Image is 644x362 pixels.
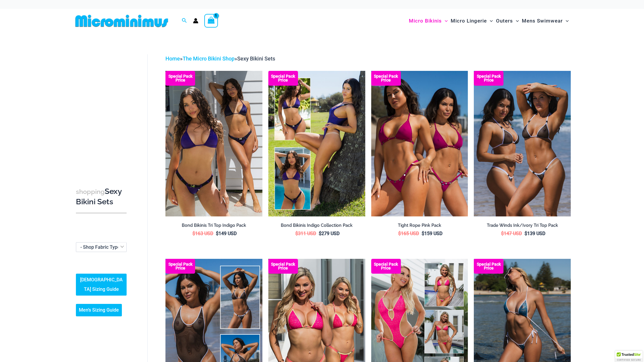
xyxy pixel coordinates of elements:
[268,223,365,230] a: Bond Bikinis Indigo Collection Pack
[76,242,127,252] span: - Shop Fabric Type
[615,351,643,362] div: TrustedSite Certified
[422,231,442,236] bdi: 159 USD
[165,55,275,62] span: » »
[449,12,494,30] a: Micro LingerieMenu ToggleMenu Toggle
[371,74,401,82] b: Special Pack Price
[192,231,195,236] span: $
[409,13,442,28] span: Micro Bikinis
[183,55,235,62] a: The Micro Bikini Shop
[501,231,522,236] bdi: 147 USD
[371,223,468,228] h2: Tight Rope Pink Pack
[76,50,129,168] iframe: TrustedSite Certified
[398,231,419,236] bdi: 165 USD
[474,223,571,228] h2: Trade Winds Ink/Ivory Tri Top Pack
[474,74,503,82] b: Special Pack Price
[474,71,571,216] a: Top Bum Pack Top Bum Pack bTop Bum Pack b
[80,244,120,250] span: - Shop Fabric Type
[165,223,262,230] a: Bond Bikinis Tri Top Indigo Pack
[268,74,298,82] b: Special Pack Price
[216,231,237,236] bdi: 149 USD
[165,262,195,270] b: Special Pack Price
[407,12,449,30] a: Micro BikinisMenu ToggleMenu Toggle
[295,231,316,236] bdi: 311 USD
[76,188,105,195] span: shopping
[204,14,218,28] a: View Shopping Cart, 1 items
[525,231,527,236] span: $
[513,13,519,28] span: Menu Toggle
[525,231,545,236] bdi: 139 USD
[268,71,365,216] a: Bond Inidgo Collection Pack (10) Bond Indigo Bikini Collection Pack Back (6)Bond Indigo Bikini Co...
[73,14,170,28] img: MM SHOP LOGO FLAT
[76,274,127,296] a: [DEMOGRAPHIC_DATA] Sizing Guide
[193,18,198,23] a: Account icon link
[451,13,487,28] span: Micro Lingerie
[474,223,571,230] a: Trade Winds Ink/Ivory Tri Top Pack
[371,71,468,216] img: Collection Pack F
[495,12,520,30] a: OutersMenu ToggleMenu Toggle
[474,262,503,270] b: Special Pack Price
[165,74,195,82] b: Special Pack Price
[371,223,468,230] a: Tight Rope Pink Pack
[165,223,262,228] h2: Bond Bikinis Tri Top Indigo Pack
[182,17,187,25] a: Search icon link
[76,243,126,252] span: - Shop Fabric Type
[496,13,513,28] span: Outers
[501,231,504,236] span: $
[442,13,448,28] span: Menu Toggle
[319,231,339,236] bdi: 279 USD
[520,12,570,30] a: Mens SwimwearMenu ToggleMenu Toggle
[487,13,493,28] span: Menu Toggle
[522,13,563,28] span: Mens Swimwear
[474,71,571,216] img: Top Bum Pack
[422,231,424,236] span: $
[192,231,213,236] bdi: 163 USD
[371,262,401,270] b: Special Pack Price
[216,231,219,236] span: $
[165,71,262,216] img: Bond Indigo Tri Top Pack (1)
[563,13,569,28] span: Menu Toggle
[268,223,365,228] h2: Bond Bikinis Indigo Collection Pack
[371,71,468,216] a: Collection Pack F Collection Pack B (3)Collection Pack B (3)
[237,55,275,62] span: Sexy Bikini Sets
[398,231,401,236] span: $
[295,231,298,236] span: $
[76,186,127,207] h3: Sexy Bikini Sets
[165,71,262,216] a: Bond Indigo Tri Top Pack (1) Bond Indigo Tri Top Pack Back (1)Bond Indigo Tri Top Pack Back (1)
[268,71,365,216] img: Bond Inidgo Collection Pack (10)
[407,11,571,31] nav: Site Navigation
[268,262,298,270] b: Special Pack Price
[76,304,122,316] a: Men’s Sizing Guide
[165,55,180,62] a: Home
[319,231,321,236] span: $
